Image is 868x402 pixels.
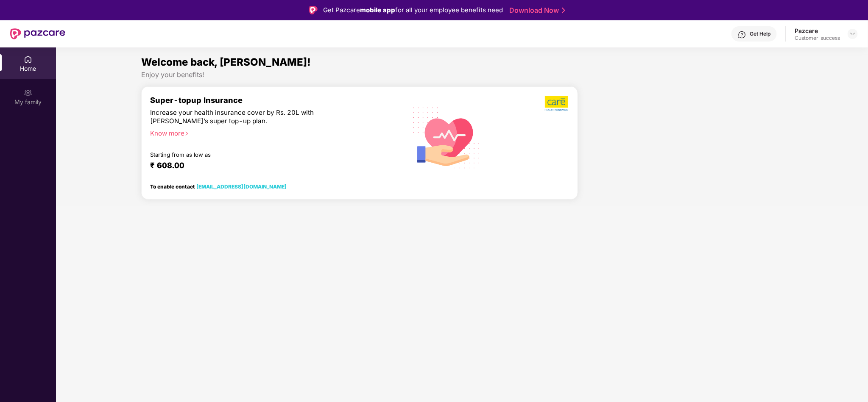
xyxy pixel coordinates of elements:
[196,183,287,190] a: [EMAIL_ADDRESS][DOMAIN_NAME]
[150,161,386,171] div: ₹ 608.00
[150,151,358,157] div: Starting from as low as
[150,129,389,135] div: Know more
[10,28,65,39] img: New Pazcare Logo
[150,183,287,189] div: To enable contact
[309,6,318,14] img: Logo
[738,30,746,39] img: svg+xml;base64,PHN2ZyBpZD0iSGVscC0zMngzMiIgeG1sbnM9Imh0dHA6Ly93d3cudzMub3JnLzIwMDAvc3ZnIiB3aWR0aD...
[562,6,565,15] img: Stroke
[324,5,503,15] div: Get Pazcare for all your employee benefits need
[24,55,32,64] img: svg+xml;base64,PHN2ZyBpZD0iSG9tZSIgeG1sbnM9Imh0dHA6Ly93d3cudzMub3JnLzIwMDAvc3ZnIiB3aWR0aD0iMjAiIG...
[141,56,311,68] span: Welcome back, [PERSON_NAME]!
[150,108,358,125] div: Increase your health insurance cover by Rs. 20L with [PERSON_NAME]’s super top-up plan.
[750,30,770,37] div: Get Help
[360,6,396,14] strong: mobile app
[141,70,783,79] div: Enjoy your benefits!
[510,6,563,15] a: Download Now
[849,30,856,37] img: svg+xml;base64,PHN2ZyBpZD0iRHJvcGRvd24tMzJ4MzIiIHhtbG5zPSJodHRwOi8vd3d3LnczLm9yZy8yMDAwL3N2ZyIgd2...
[545,95,569,111] img: b5dec4f62d2307b9de63beb79f102df3.png
[795,27,840,35] div: Pazcare
[24,89,32,97] img: svg+xml;base64,PHN2ZyB3aWR0aD0iMjAiIGhlaWdodD0iMjAiIHZpZXdCb3g9IjAgMCAyMCAyMCIgZmlsbD0ibm9uZSIgeG...
[184,131,189,136] span: right
[150,95,394,105] div: Super-topup Insurance
[795,35,840,42] div: Customer_success
[406,96,487,178] img: svg+xml;base64,PHN2ZyB4bWxucz0iaHR0cDovL3d3dy53My5vcmcvMjAwMC9zdmciIHhtbG5zOnhsaW5rPSJodHRwOi8vd3...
